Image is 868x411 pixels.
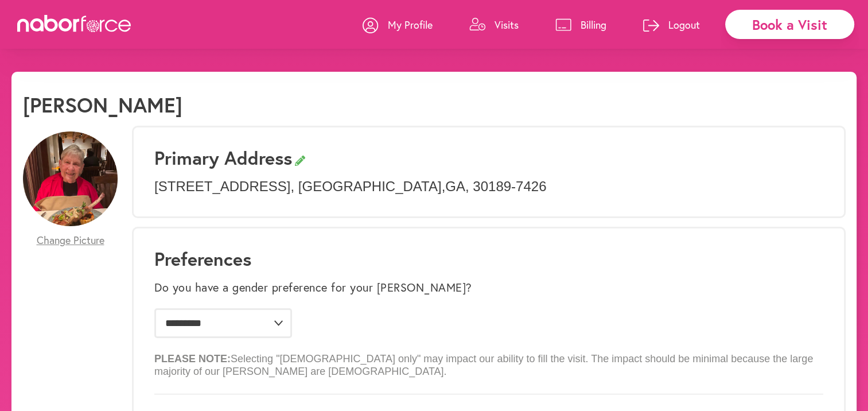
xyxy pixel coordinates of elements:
a: Logout [643,7,700,42]
img: hbuZC2lTcOMvN6ARpcVw [23,131,118,226]
p: [STREET_ADDRESS] , [GEOGRAPHIC_DATA] , GA , 30189-7426 [154,179,823,195]
p: My Profile [388,18,433,32]
p: Selecting "[DEMOGRAPHIC_DATA] only" may impact our ability to fill the visit. The impact should b... [154,344,823,378]
p: Billing [581,18,606,32]
span: Change Picture [37,234,104,247]
p: Visits [495,18,519,32]
a: My Profile [363,7,433,42]
h1: [PERSON_NAME] [23,92,182,117]
a: Visits [469,7,519,42]
label: Do you have a gender preference for your [PERSON_NAME]? [154,281,472,294]
div: Book a Visit [725,10,854,39]
a: Billing [555,7,606,42]
h3: Primary Address [154,147,823,169]
h1: Preferences [154,248,823,270]
b: PLEASE NOTE: [154,353,231,365]
p: Logout [668,18,700,32]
